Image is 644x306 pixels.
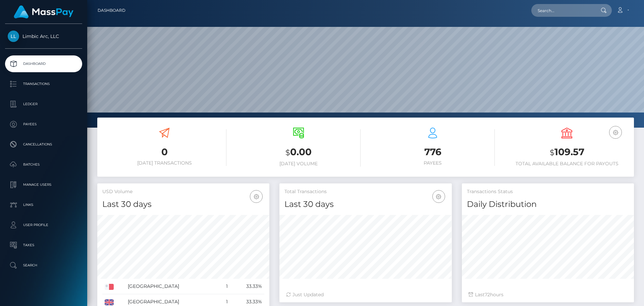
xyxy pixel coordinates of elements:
p: Payees [8,119,79,129]
h6: Payees [371,160,495,166]
p: Dashboard [8,59,79,69]
p: Taxes [8,240,79,250]
a: Cancellations [5,136,82,153]
h6: [DATE] Volume [236,161,361,167]
h6: Total Available Balance for Payouts [505,161,629,167]
img: Limbic Arc, LLC [8,31,19,42]
a: Search [5,257,82,274]
small: $ [550,148,554,157]
h4: Daily Distribution [467,199,629,210]
span: Limbic Arc, LLC [5,33,82,39]
h3: 0.00 [236,145,361,159]
a: Manage Users [5,176,82,193]
a: Taxes [5,237,82,254]
h3: 0 [102,145,226,159]
a: Batches [5,156,82,173]
p: Transactions [8,79,79,89]
a: Payees [5,116,82,133]
p: Cancellations [8,139,79,149]
a: Dashboard [98,3,125,17]
span: 72 [485,292,490,298]
a: Ledger [5,96,82,113]
td: 1 [219,279,230,294]
h3: 776 [371,145,495,159]
input: Search... [531,4,594,17]
h4: Last 30 days [284,199,446,210]
h4: Last 30 days [102,199,264,210]
td: [GEOGRAPHIC_DATA] [125,279,219,294]
p: Search [8,260,79,270]
p: User Profile [8,220,79,230]
h5: Transactions Status [467,188,629,195]
h6: [DATE] Transactions [102,160,226,166]
td: 33.33% [230,279,264,294]
small: $ [285,148,290,157]
div: Just Updated [286,291,445,298]
a: Dashboard [5,55,82,72]
h5: USD Volume [102,188,264,195]
a: User Profile [5,217,82,233]
p: Batches [8,160,79,170]
a: Transactions [5,76,82,92]
p: Manage Users [8,180,79,190]
img: MT.png [105,284,114,290]
h5: Total Transactions [284,188,446,195]
div: Last hours [469,291,627,298]
img: MassPay Logo [14,5,73,18]
h3: 109.57 [505,145,629,159]
p: Ledger [8,99,79,109]
p: Links [8,200,79,210]
a: Links [5,196,82,213]
img: GB.png [105,299,114,305]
